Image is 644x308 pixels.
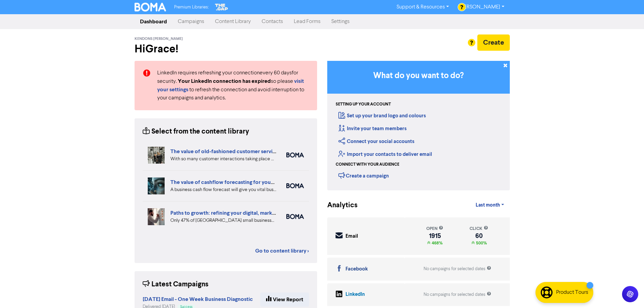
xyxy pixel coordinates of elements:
strong: [DATE] Email - One Week Business Diagnostic [143,296,253,303]
div: Select from the content library [143,126,249,137]
div: Analytics [327,200,349,211]
a: visit your settings [157,79,304,93]
a: View Report [260,292,309,307]
a: Go to content library > [255,247,309,255]
iframe: Chat Widget [610,276,644,308]
strong: Your LinkedIn connection has expired [178,78,271,85]
a: Import your contacts to deliver email [338,151,432,158]
a: Content Library [210,15,256,28]
img: The Gap [214,3,229,11]
div: Latest Campaigns [143,279,209,290]
a: Support & Resources [391,2,454,13]
a: [DATE] Email - One Week Business Diagnostic [143,297,253,302]
div: Only 47% of New Zealand small businesses expect growth in 2025. We’ve highlighted four key ways y... [170,217,276,224]
a: [PERSON_NAME] [454,2,509,13]
div: No campaigns for selected dates [424,291,491,298]
div: With so many customer interactions taking place online, your online customer service has to be fi... [170,156,276,163]
a: The value of old-fashioned customer service: getting data insights [170,148,329,155]
a: Lead Forms [288,15,326,28]
img: boma [286,152,304,158]
div: Facebook [345,265,368,273]
div: LinkedIn requires refreshing your connection every 60 days for security. so please to refresh the... [152,69,314,102]
a: Last month [470,198,509,212]
span: 468% [430,240,443,246]
span: Kendons [PERSON_NAME] [135,37,183,41]
span: Premium Libraries: [174,5,209,9]
img: boma_accounting [286,183,304,188]
img: BOMA Logo [135,3,166,11]
div: Getting Started in BOMA [327,61,510,190]
div: Connect with your audience [336,162,399,168]
h3: What do you want to do? [337,71,500,81]
h2: Hi Grace ! [135,43,317,55]
img: boma [286,214,304,219]
div: No campaigns for selected dates [424,266,491,272]
a: Connect your social accounts [338,138,414,145]
div: 1915 [426,233,443,239]
a: The value of cashflow forecasting for your business [170,179,295,186]
div: Create a campaign [338,170,389,181]
div: click [470,226,488,232]
a: Paths to growth: refining your digital, market and export strategies [170,210,330,216]
div: open [426,226,443,232]
div: LinkedIn [345,291,365,299]
a: Settings [326,15,355,28]
div: Setting up your account [336,101,391,108]
div: Email [345,233,358,240]
span: Last month [476,202,500,208]
div: A business cash flow forecast will give you vital business intelligence to help you scenario-plan... [170,186,276,193]
a: Dashboard [135,15,172,28]
a: Invite your team members [338,125,407,132]
a: Contacts [256,15,288,28]
a: Campaigns [172,15,210,28]
button: Create [477,34,510,51]
a: Set up your brand logo and colours [338,113,426,119]
span: 500% [475,240,487,246]
div: 60 [470,233,488,239]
